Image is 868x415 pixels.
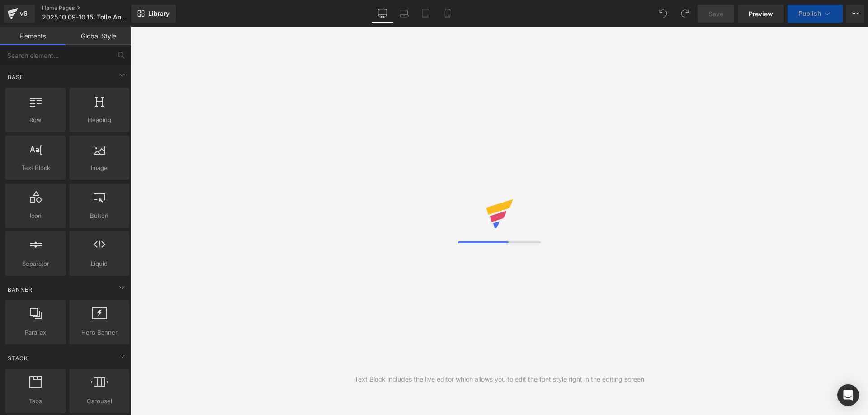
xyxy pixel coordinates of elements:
a: Desktop [372,5,393,23]
span: Separator [8,259,63,269]
span: Hero Banner [72,328,127,337]
a: Laptop [393,5,415,23]
span: Liquid [72,259,127,269]
a: Preview [738,5,784,23]
span: Preview [749,9,773,19]
button: Redo [676,5,694,23]
span: Library [148,9,170,18]
span: Image [72,163,127,173]
span: Tabs [8,396,63,406]
button: Publish [788,5,843,23]
div: Open Intercom Messenger [837,384,859,406]
span: Carousel [72,396,127,406]
a: Home Pages [42,5,146,12]
a: Global Style [66,27,131,45]
span: Banner [7,285,33,294]
div: Text Block includes the live editor which allows you to edit the font style right in the editing ... [354,374,644,384]
span: 2025.10.09-10.15: Tolle Angebote – Jetzt sparen! [42,14,129,21]
span: Text Block [8,163,63,173]
a: Tablet [415,5,437,23]
span: Save [708,9,723,19]
span: Row [8,115,63,125]
span: Icon [8,211,63,221]
span: Button [72,211,127,221]
button: More [846,5,864,23]
a: Mobile [437,5,458,23]
div: v6 [18,8,29,19]
span: Stack [7,354,29,363]
button: Undo [654,5,672,23]
span: Base [7,73,24,81]
span: Parallax [8,328,63,337]
a: New Library [131,5,176,23]
span: Heading [72,115,127,125]
a: v6 [4,5,35,23]
span: Publish [798,10,821,17]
